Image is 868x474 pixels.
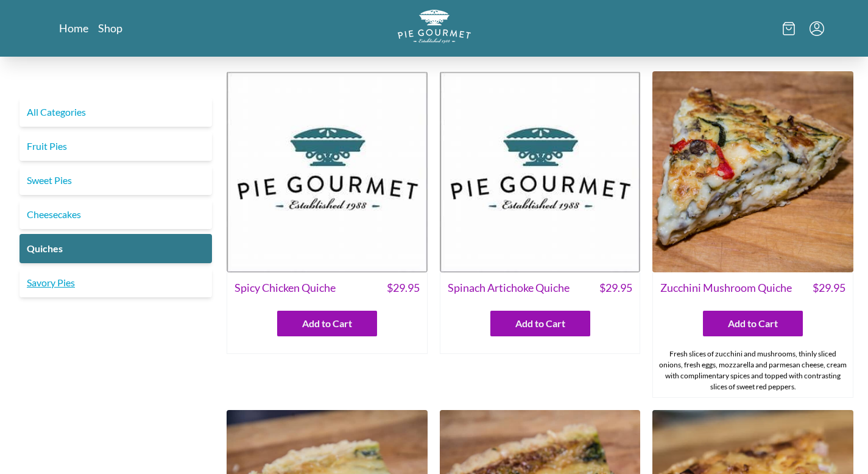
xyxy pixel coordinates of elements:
a: Shop [98,21,122,35]
img: Spinach Artichoke Quiche [440,71,641,272]
div: Fresh slices of zucchini and mushrooms, thinly sliced onions, fresh eggs, mozzarella and parmesan... [653,344,853,397]
a: Quiches [19,234,212,263]
span: $ 29.95 [813,280,845,296]
img: Spicy Chicken Quiche [227,71,428,272]
img: Zucchini Mushroom Quiche [652,71,853,272]
span: $ 29.95 [599,280,632,296]
span: Spicy Chicken Quiche [235,280,336,296]
a: Cheesecakes [19,200,212,229]
span: Add to Cart [302,316,352,331]
button: Add to Cart [703,311,803,336]
span: $ 29.95 [387,280,420,296]
a: All Categories [19,97,212,127]
a: Logo [398,10,471,47]
a: Home [59,21,88,35]
button: Add to Cart [490,311,590,336]
button: Add to Cart [277,311,377,336]
span: Spinach Artichoke Quiche [448,280,570,296]
span: Add to Cart [728,316,778,331]
a: Sweet Pies [19,166,212,195]
span: Zucchini Mushroom Quiche [660,280,792,296]
a: Savory Pies [19,268,212,297]
span: Add to Cart [515,316,565,331]
button: Menu [810,21,824,36]
img: logo [398,10,471,43]
a: Fruit Pies [19,132,212,161]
